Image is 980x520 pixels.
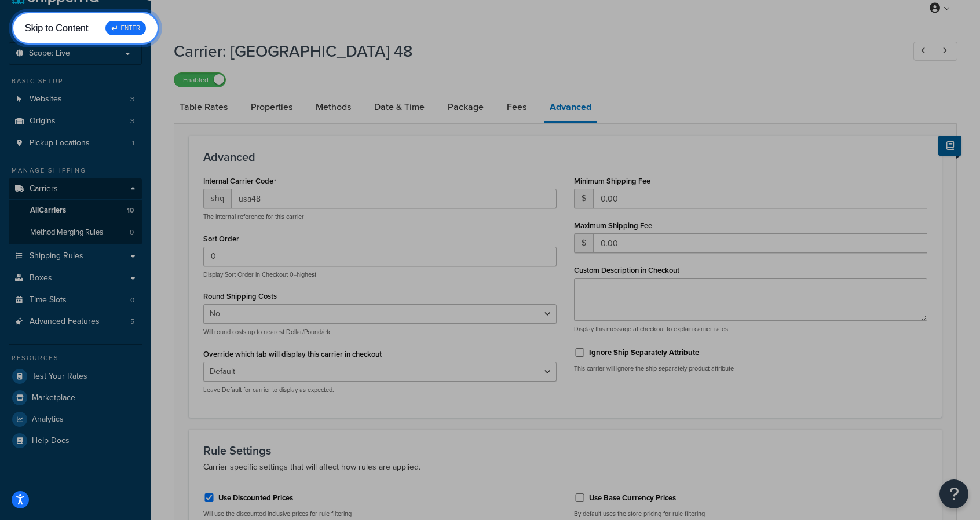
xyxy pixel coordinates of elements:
[574,177,650,185] label: Minimum Shipping Fee
[9,166,142,175] div: Manage Shipping
[203,235,239,243] label: Sort Order
[913,42,936,61] a: Previous Record
[9,111,142,132] a: Origins3
[29,49,70,58] span: Scope: Live
[9,89,142,110] a: Websites3
[9,76,142,86] div: Basic Setup
[9,133,142,154] a: Pickup Locations1
[203,460,927,474] p: Carrier specific settings that will affect how rules are applied.
[30,138,90,148] span: Pickup Locations
[9,311,142,332] li: Advanced Features
[9,200,142,221] a: AllCarriers10
[9,246,142,267] a: Shipping Rules
[9,311,142,332] a: Advanced Features5
[30,184,58,194] span: Carriers
[935,42,957,61] a: Next Record
[174,73,225,87] label: Enabled
[939,479,968,508] button: Open Resource Center
[938,136,961,156] button: Show Help Docs
[30,295,67,305] span: Time Slots
[9,387,142,408] a: Marketplace
[203,292,277,301] label: Round Shipping Costs
[9,268,142,289] a: Boxes
[203,510,557,518] p: Will use the discounted inclusive prices for rule filtering
[501,93,532,121] a: Fees
[544,93,597,123] a: Advanced
[130,295,134,305] span: 0
[203,386,557,394] p: Leave Default for carrier to display as expected.
[203,328,557,336] p: Will round costs up to nearest Dollar/Pound/etc
[132,138,134,148] span: 1
[9,89,142,110] li: Websites
[203,350,382,358] label: Override which tab will display this carrier in checkout
[589,493,676,503] label: Use Base Currency Prices
[30,116,56,126] span: Origins
[368,93,430,121] a: Date & Time
[30,317,100,327] span: Advanced Features
[9,178,142,200] a: Carriers
[574,266,679,274] label: Custom Description in Checkout
[30,206,66,215] span: All Carriers
[574,233,593,253] span: $
[203,444,927,457] h3: Rule Settings
[9,290,142,311] li: Time Slots
[9,178,142,244] li: Carriers
[203,270,557,279] p: Display Sort Order in Checkout 0=highest
[9,290,142,311] a: Time Slots0
[30,251,83,261] span: Shipping Rules
[9,222,142,243] li: Method Merging Rules
[9,111,142,132] li: Origins
[30,94,62,104] span: Websites
[9,14,142,35] a: Dashboard
[203,151,927,163] h3: Advanced
[574,221,652,230] label: Maximum Shipping Fee
[32,415,64,424] span: Analytics
[130,116,134,126] span: 3
[130,228,134,237] span: 0
[442,93,489,121] a: Package
[574,325,927,334] p: Display this message at checkout to explain carrier rates
[589,347,699,358] label: Ignore Ship Separately Attribute
[574,510,927,518] p: By default uses the store pricing for rule filtering
[9,222,142,243] a: Method Merging Rules0
[203,213,557,221] p: The internal reference for this carrier
[203,189,231,208] span: shq
[127,206,134,215] span: 10
[30,228,103,237] span: Method Merging Rules
[9,409,142,430] a: Analytics
[9,133,142,154] li: Pickup Locations
[130,94,134,104] span: 3
[130,317,134,327] span: 5
[574,364,927,373] p: This carrier will ignore the ship separately product attribute
[174,40,892,63] h1: Carrier: [GEOGRAPHIC_DATA] 48
[245,93,298,121] a: Properties
[32,372,87,382] span: Test Your Rates
[32,436,70,446] span: Help Docs
[310,93,357,121] a: Methods
[30,273,52,283] span: Boxes
[574,189,593,208] span: $
[203,177,276,186] label: Internal Carrier Code
[9,366,142,387] a: Test Your Rates
[32,393,75,403] span: Marketplace
[9,353,142,363] div: Resources
[9,430,142,451] a: Help Docs
[218,493,293,503] label: Use Discounted Prices
[174,93,233,121] a: Table Rates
